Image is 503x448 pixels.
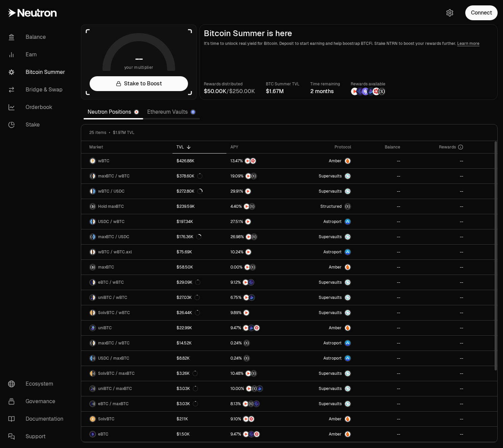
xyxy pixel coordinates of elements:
[351,88,358,95] img: NTRN
[90,386,92,391] img: uniBTC Logo
[172,396,226,411] a: $3.03K
[81,275,172,290] a: eBTC LogowBTC LogoeBTC / wBTC
[355,260,404,275] a: --
[291,229,355,244] a: SupervaultsSupervaults
[404,305,467,320] a: --
[329,431,342,437] span: Amber
[177,249,192,255] div: $75.69K
[345,310,350,315] img: Supervaults
[323,249,342,255] span: Astroport
[244,310,249,315] img: NTRN
[404,153,467,168] a: --
[362,88,369,95] img: Solv Points
[291,412,355,426] a: AmberAmber
[254,325,259,331] img: Mars Fragments
[98,234,129,240] span: maxBTC / USDC
[90,371,92,376] img: SolvBTC Logo
[355,336,404,351] a: --
[404,427,467,442] a: --
[355,381,404,396] a: --
[246,386,252,391] img: NTRN
[226,199,291,214] a: NTRNStructured Points
[230,309,287,316] button: NTRN
[226,153,291,168] a: NTRNMars Fragments
[3,46,73,63] a: Earn
[113,130,134,135] span: $1.97M TVL
[291,366,355,381] a: SupervaultsSupervaults
[226,169,291,184] a: NTRNStructured Points
[98,219,125,224] span: USDC / wBTC
[172,320,226,335] a: $22.99K
[291,245,355,259] a: Astroport
[90,264,95,270] img: maxBTC Logo
[93,295,95,300] img: wBTC Logo
[291,427,355,442] a: AmberAmber
[244,204,249,209] img: NTRN
[172,229,226,244] a: $176.36K
[90,325,95,331] img: uniBTC Logo
[230,279,287,286] button: NTRNEtherFi Points
[404,275,467,290] a: --
[3,116,73,134] a: Stake
[319,310,342,315] span: Supervaults
[3,428,73,445] a: Support
[98,249,132,255] span: wBTC / wBTC.axl
[177,280,200,285] div: $29.09K
[226,305,291,320] a: NTRN
[246,371,251,376] img: NTRN
[93,189,95,194] img: USDC Logo
[177,340,192,346] div: $14.52K
[98,310,130,315] span: SolvBTC / wBTC
[345,234,350,240] img: Supervaults
[291,214,355,229] a: Astroport
[177,386,198,391] div: $3.03K
[404,229,467,244] a: --
[319,234,342,240] span: Supervaults
[98,204,124,209] span: Hold maxBTC
[319,173,342,179] span: Supervaults
[244,295,249,300] img: NTRN
[404,336,467,351] a: --
[177,431,190,437] div: $1.50K
[98,264,114,270] span: maxBTC
[230,400,287,407] button: NTRNStructured PointsEtherFi Points
[404,381,467,396] a: --
[345,371,350,376] img: Supervaults
[404,290,467,305] a: --
[89,130,106,135] span: 25 items
[291,275,355,290] a: SupervaultsSupervaults
[345,280,350,285] img: Supervaults
[81,199,172,214] a: maxBTC LogoHold maxBTC
[355,412,404,426] a: --
[93,386,95,391] img: maxBTC Logo
[404,260,467,275] a: --
[404,169,467,184] a: --
[246,234,251,240] img: NTRN
[3,81,73,99] a: Bridge & Swap
[226,290,291,305] a: NTRNBedrock Diamonds
[319,295,342,300] span: Supervaults
[81,427,172,442] a: eBTC LogoeBTC
[98,371,135,376] span: SolvBTC / maxBTC
[404,320,467,335] a: --
[329,416,342,422] span: Amber
[90,234,92,240] img: maxBTC Logo
[81,229,172,244] a: maxBTC LogoUSDC LogomaxBTC / USDC
[226,396,291,411] a: NTRNStructured PointsEtherFi Points
[404,351,467,366] a: --
[3,393,73,410] a: Governance
[172,412,226,426] a: $2.11K
[81,412,172,426] a: SolvBTC LogoSolvBTC
[251,173,256,179] img: Structured Points
[249,431,254,437] img: EtherFi Points
[3,28,73,46] a: Balance
[90,189,92,194] img: wBTC Logo
[81,320,172,335] a: uniBTC LogouniBTC
[90,204,95,209] img: maxBTC Logo
[355,305,404,320] a: --
[98,158,109,164] span: wBTC
[143,105,200,119] a: Ethereum Vaults
[329,264,342,270] span: Amber
[329,325,342,331] span: Amber
[243,416,249,422] img: NTRN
